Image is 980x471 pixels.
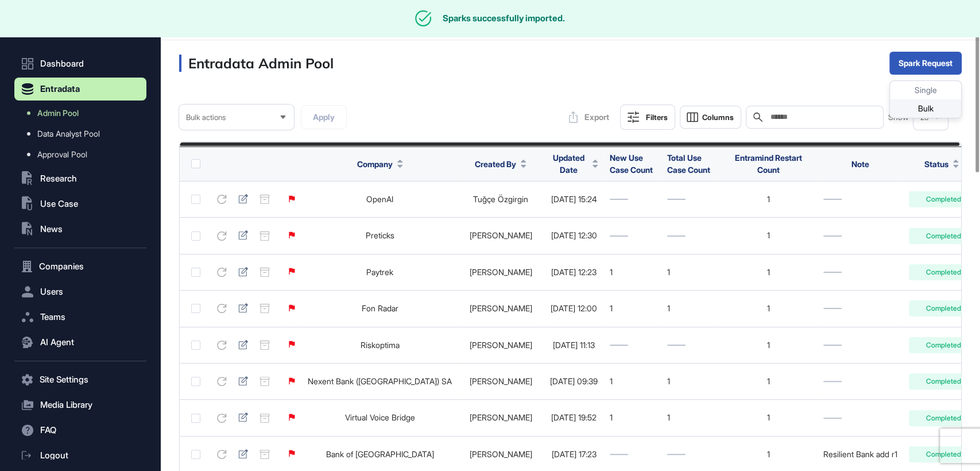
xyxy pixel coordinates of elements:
span: AI Agent [40,338,74,347]
a: Fon Radar [362,303,398,313]
a: Tuğçe Özgirgin [473,194,528,204]
span: Total Use Case Count [667,153,710,175]
button: Spark Request [889,52,962,75]
a: OpenAI [366,194,393,204]
div: 1 [725,195,812,204]
div: Bulk [890,99,961,118]
button: Users [14,280,146,303]
div: 1 [610,413,656,422]
span: Approval Pool [37,150,87,159]
span: Show [888,113,909,122]
span: Columns [702,113,734,122]
button: Updated Date [549,152,598,176]
a: Admin Pool [20,103,146,123]
a: Approval Pool [20,144,146,165]
span: Created By [475,158,516,170]
div: Completed [909,410,978,426]
div: Resilient Bank add r1 [823,450,897,459]
div: 1 [725,304,812,313]
div: [DATE] 15:24 [549,195,598,204]
a: [PERSON_NAME] [470,303,532,313]
div: Completed [909,446,978,462]
div: 1 [725,450,812,459]
div: Completed [909,191,978,207]
div: Completed [909,337,978,353]
div: 1 [725,413,812,422]
button: Created By [475,158,526,170]
div: Sparks successfully imported. [443,13,565,24]
div: [DATE] 12:30 [549,231,598,240]
button: Site Settings [14,368,146,391]
a: Paytrek [366,267,393,277]
a: Preticks [366,230,394,240]
button: Entradata [14,78,146,101]
div: Single [890,81,961,99]
button: Columns [680,106,741,129]
a: [PERSON_NAME] [470,340,532,350]
button: Use Case [14,192,146,215]
span: Data Analyst Pool [37,129,100,138]
div: Filters [646,113,668,122]
span: Note [851,159,869,169]
div: 1 [667,377,713,386]
span: Dashboard [40,59,84,68]
span: Use Case [40,199,78,209]
div: 1 [725,268,812,277]
div: 1 [667,413,713,422]
div: 1 [725,231,812,240]
div: Completed [909,228,978,244]
span: FAQ [40,426,56,435]
button: News [14,218,146,241]
button: Media Library [14,393,146,416]
a: Data Analyst Pool [20,123,146,144]
a: [PERSON_NAME] [470,376,532,386]
div: [DATE] 17:23 [549,450,598,459]
div: [DATE] 12:23 [549,268,598,277]
a: [PERSON_NAME] [470,412,532,422]
h3: Entradata Admin Pool [179,55,334,72]
span: Companies [39,262,84,271]
span: Logout [40,451,68,460]
span: News [40,225,63,234]
a: Virtual Voice Bridge [345,412,415,422]
a: [PERSON_NAME] [470,449,532,459]
div: Completed [909,264,978,280]
a: Nexent Bank ([GEOGRAPHIC_DATA]) SA [308,376,452,386]
button: FAQ [14,419,146,442]
span: Users [40,287,63,296]
span: Company [357,158,393,170]
div: 1 [725,377,812,386]
button: Research [14,167,146,190]
span: Teams [40,312,65,322]
a: Bank of [GEOGRAPHIC_DATA] [326,449,434,459]
button: AI Agent [14,331,146,354]
a: Dashboard [14,52,146,75]
div: 1 [610,268,656,277]
div: 1 [610,304,656,313]
span: Site Settings [40,375,88,384]
div: [DATE] 09:39 [549,377,598,386]
span: Bulk actions [186,113,226,122]
button: Companies [14,255,146,278]
div: Completed [909,373,978,389]
div: 1 [610,377,656,386]
span: Research [40,174,77,183]
div: 1 [725,341,812,350]
span: Status [924,158,948,170]
span: Entradata [40,84,80,94]
div: 1 [667,304,713,313]
button: Company [357,158,403,170]
button: Teams [14,306,146,329]
div: Completed [909,300,978,316]
span: Updated Date [549,152,588,176]
div: [DATE] 19:52 [549,413,598,422]
a: Logout [14,444,146,467]
span: Admin Pool [37,109,79,118]
button: Export [563,106,615,129]
button: Filters [620,105,675,130]
span: New Use Case Count [610,153,653,175]
div: [DATE] 11:13 [549,341,598,350]
a: [PERSON_NAME] [470,230,532,240]
div: 1 [667,268,713,277]
span: Media Library [40,400,92,410]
